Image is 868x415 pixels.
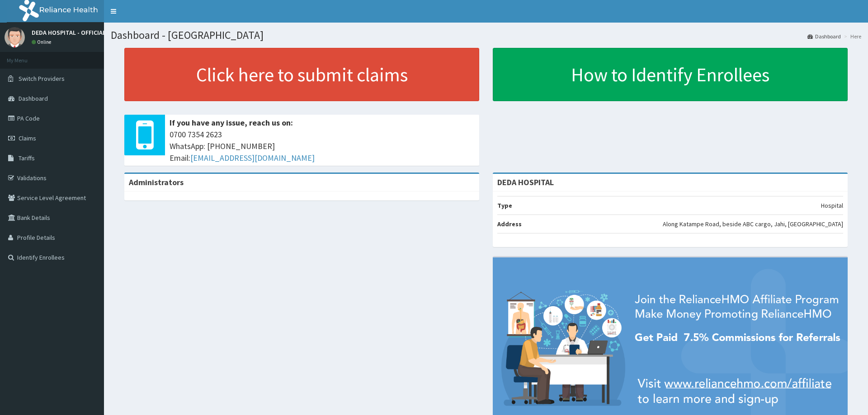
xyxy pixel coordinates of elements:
[842,33,861,40] li: Here
[19,154,35,162] span: Tariffs
[170,129,475,163] span: 0700 7354 2623 WhatsApp: [PHONE_NUMBER] Email:
[170,117,293,128] b: If you have any issue, reach us on:
[32,29,106,36] p: DEDA HOSPITAL - OFFICIAL
[129,177,184,187] b: Administrators
[497,201,512,210] b: Type
[493,48,848,101] a: How to Identify Enrollees
[124,48,479,101] a: Click here to submit claims
[663,219,843,228] p: Along Katampe Road, beside ABC cargo, Jahi, [GEOGRAPHIC_DATA]
[32,39,53,45] a: Online
[5,27,25,47] img: User Image
[111,29,861,41] h1: Dashboard - [GEOGRAPHIC_DATA]
[807,33,841,40] a: Dashboard
[497,177,554,187] strong: DEDA HOSPITAL
[497,220,522,228] b: Address
[821,201,843,210] p: Hospital
[19,94,48,103] span: Dashboard
[19,75,65,83] span: Switch Providers
[19,134,36,142] span: Claims
[190,153,315,163] a: [EMAIL_ADDRESS][DOMAIN_NAME]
